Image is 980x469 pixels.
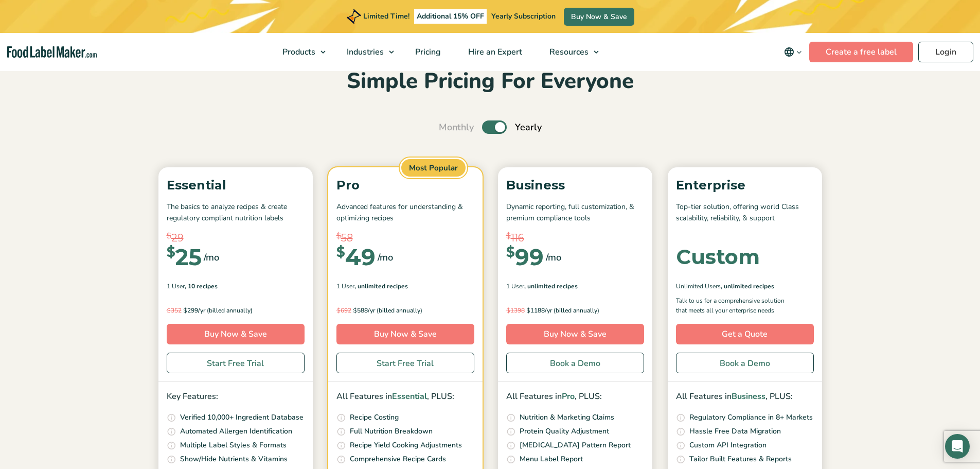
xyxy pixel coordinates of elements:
p: Multiple Label Styles & Formats [180,440,287,451]
span: 1 User [167,282,185,291]
p: Show/Hide Nutrients & Vitamins [180,454,288,465]
a: Book a Demo [506,353,644,373]
span: Business [732,391,765,402]
p: Dynamic reporting, full customization, & premium compliance tools [506,201,644,224]
p: Regulatory Compliance in 8+ Markets [689,412,813,423]
p: Essential [167,176,305,195]
span: , Unlimited Recipes [721,282,774,291]
p: Recipe Costing [350,412,399,423]
span: $ [336,306,341,314]
h2: Simple Pricing For Everyone [153,67,827,96]
div: Open Intercom Messenger [945,434,970,459]
p: 588/yr (billed annually) [336,305,474,316]
p: Top-tier solution, offering world Class scalability, reliability, & support [676,201,814,224]
p: Nutrition & Marketing Claims [520,412,614,423]
span: /mo [546,250,561,265]
span: $ [526,306,530,314]
div: 99 [506,246,544,268]
span: Additional 15% OFF [414,9,487,24]
span: /mo [204,250,219,265]
span: 1 User [336,282,354,291]
span: , 10 Recipes [185,282,218,291]
a: Buy Now & Save [506,324,644,344]
p: Tailor Built Features & Reports [689,454,792,465]
a: Buy Now & Save [336,324,474,344]
p: Full Nutrition Breakdown [350,426,433,437]
span: $ [183,306,187,314]
span: Limited Time! [363,11,409,21]
span: $ [336,246,345,259]
p: The basics to analyze recipes & create regulatory compliant nutrition labels [167,201,305,224]
span: /mo [378,250,393,265]
p: Automated Allergen Identification [180,426,292,437]
p: Verified 10,000+ Ingredient Database [180,412,304,423]
span: Monthly [439,120,474,134]
a: Buy Now & Save [167,324,305,344]
span: $ [353,306,357,314]
del: 352 [167,306,182,315]
p: Business [506,176,644,195]
p: Talk to us for a comprehensive solution that meets all your enterprise needs [676,296,794,316]
p: Comprehensive Recipe Cards [350,454,446,465]
a: Start Free Trial [167,353,305,373]
a: Get a Quote [676,324,814,344]
span: Yearly [515,120,542,134]
del: 692 [336,306,351,315]
a: Hire an Expert [455,33,533,71]
span: 116 [511,230,524,246]
p: Enterprise [676,176,814,195]
span: $ [167,230,171,242]
p: Protein Quality Adjustment [520,426,609,437]
span: $ [167,306,171,314]
label: Toggle [482,120,507,134]
a: Start Free Trial [336,353,474,373]
span: Essential [392,391,427,402]
span: , Unlimited Recipes [524,282,578,291]
span: 29 [171,230,184,246]
span: Resources [546,46,590,58]
div: 49 [336,246,376,268]
span: $ [167,246,175,259]
p: 1188/yr (billed annually) [506,305,644,316]
span: 1 User [506,282,524,291]
a: Pricing [402,33,452,71]
p: Custom API Integration [689,440,767,451]
span: $ [506,230,511,242]
a: Products [269,33,331,71]
p: All Features in , PLUS: [336,390,474,404]
p: Recipe Yield Cooking Adjustments [350,440,462,451]
div: Custom [676,247,760,267]
p: Pro [336,176,474,195]
p: [MEDICAL_DATA] Pattern Report [520,440,631,451]
span: Most Popular [400,158,467,179]
p: All Features in , PLUS: [506,390,644,404]
a: Login [918,42,973,62]
span: Pricing [412,46,442,58]
span: , Unlimited Recipes [354,282,408,291]
p: Hassle Free Data Migration [689,426,781,437]
span: $ [336,230,341,242]
a: Resources [536,33,604,71]
p: 299/yr (billed annually) [167,305,305,316]
a: Book a Demo [676,353,814,373]
p: Advanced features for understanding & optimizing recipes [336,201,474,224]
span: $ [506,306,510,314]
span: $ [506,246,515,259]
p: Menu Label Report [520,454,583,465]
p: All Features in , PLUS: [676,390,814,404]
span: Industries [344,46,385,58]
span: Yearly Subscription [491,11,556,21]
a: Industries [333,33,399,71]
a: Create a free label [809,42,913,62]
span: 58 [341,230,353,246]
span: Products [279,46,316,58]
span: Unlimited Users [676,282,721,291]
del: 1398 [506,306,525,315]
div: 25 [167,246,202,268]
a: Buy Now & Save [564,8,634,26]
p: Key Features: [167,390,305,404]
span: Pro [562,391,575,402]
span: Hire an Expert [465,46,523,58]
